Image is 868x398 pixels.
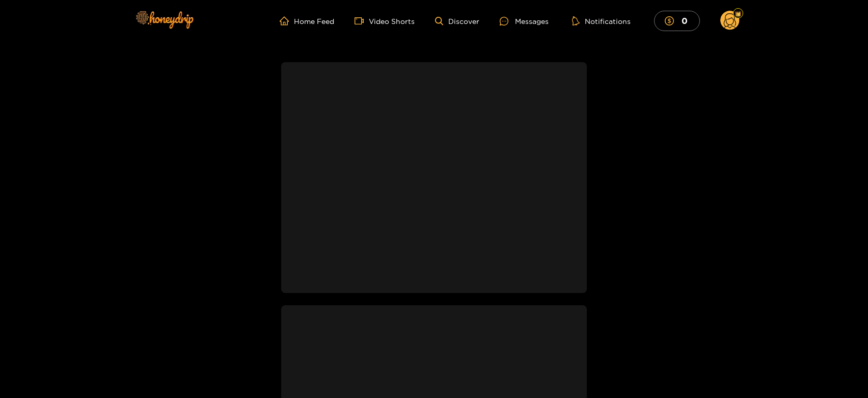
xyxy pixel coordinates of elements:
[435,17,479,25] a: Discover
[280,16,294,25] span: home
[735,11,741,17] img: Fan Level
[665,16,679,25] span: dollar
[355,16,415,25] a: Video Shorts
[654,11,700,31] button: 0
[680,15,689,26] mark: 0
[569,16,634,26] button: Notifications
[280,16,334,25] a: Home Feed
[500,15,549,27] div: Messages
[355,16,369,25] span: video-camera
